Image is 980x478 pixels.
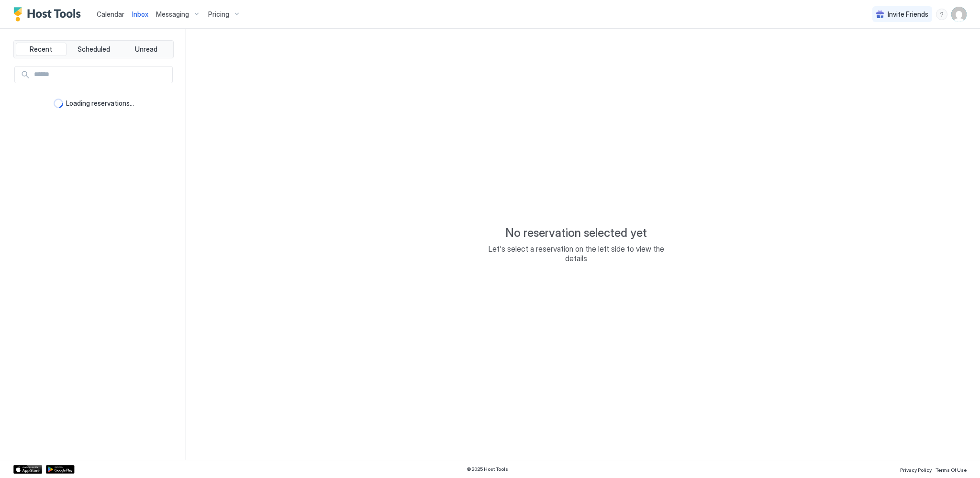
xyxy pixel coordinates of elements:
[16,43,67,56] button: Recent
[935,464,967,474] a: Terms Of Use
[121,43,171,56] button: Unread
[13,7,85,22] a: Host Tools Logo
[467,466,508,472] span: © 2025 Host Tools
[935,467,967,473] span: Terms Of Use
[30,67,172,83] input: Input Field
[97,10,124,18] span: Calendar
[30,45,52,54] span: Recent
[66,99,134,108] span: Loading reservations...
[888,10,928,19] span: Invite Friends
[13,40,174,58] div: tab-group
[46,465,75,474] a: Google Play Store
[936,9,947,20] div: menu
[900,464,932,474] a: Privacy Policy
[505,226,647,240] span: No reservation selected yet
[54,99,63,108] div: loading
[135,45,157,54] span: Unread
[900,467,932,473] span: Privacy Policy
[951,7,967,22] div: User profile
[97,9,124,19] a: Calendar
[78,45,110,54] span: Scheduled
[13,465,42,474] a: App Store
[480,244,672,263] span: Let's select a reservation on the left side to view the details
[208,10,229,19] span: Pricing
[132,9,148,19] a: Inbox
[156,10,189,19] span: Messaging
[68,43,119,56] button: Scheduled
[132,10,148,18] span: Inbox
